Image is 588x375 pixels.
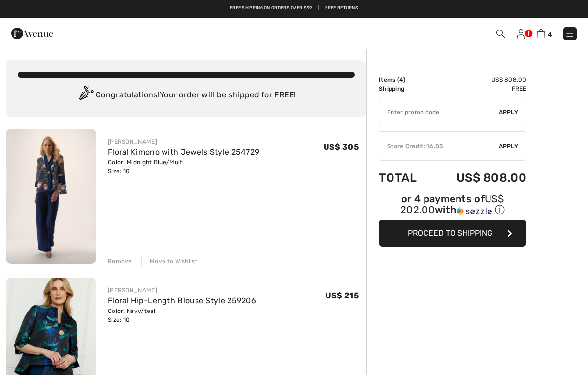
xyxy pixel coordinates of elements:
div: [PERSON_NAME] [108,286,256,295]
img: Search [496,30,505,38]
img: Floral Kimono with Jewels Style 254729 [6,129,96,264]
img: Congratulation2.svg [76,86,96,105]
td: Total [379,161,431,194]
span: US$ 305 [324,142,359,152]
span: Apply [499,108,519,117]
div: Color: Navy/teal Size: 10 [108,307,256,324]
img: Sezzle [457,207,492,216]
a: 1ère Avenue [11,28,53,37]
span: 4 [399,76,403,83]
span: US$ 202.00 [400,193,504,216]
div: or 4 payments of with [379,194,526,217]
td: Free [431,84,526,93]
span: US$ 215 [326,291,359,300]
div: Store Credit: 16.05 [379,142,499,151]
td: Items ( ) [379,75,431,84]
td: US$ 808.00 [431,161,526,194]
a: Free shipping on orders over $99 [230,5,312,12]
a: Free Returns [325,5,358,12]
div: Remove [108,257,132,266]
div: Move to Wishlist [141,257,197,266]
img: Menu [565,29,575,39]
div: [PERSON_NAME] [108,137,259,146]
span: Proceed to Shipping [408,228,492,238]
span: | [318,5,319,12]
input: Promo code [379,97,499,127]
a: Floral Hip-Length Blouse Style 259206 [108,296,256,305]
div: Color: Midnight Blue/Multi Size: 10 [108,158,259,176]
button: Proceed to Shipping [379,220,526,247]
div: or 4 payments ofUS$ 202.00withSezzle Click to learn more about Sezzle [379,194,526,220]
img: Shopping Bag [537,29,545,38]
td: US$ 808.00 [431,75,526,84]
a: Floral Kimono with Jewels Style 254729 [108,147,259,156]
div: Congratulations! Your order will be shipped for FREE! [18,86,355,105]
a: 4 [537,28,552,39]
span: Apply [499,142,519,151]
td: Shipping [379,84,431,93]
img: My Info [517,29,525,39]
span: 4 [548,31,552,38]
img: 1ère Avenue [11,24,53,43]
